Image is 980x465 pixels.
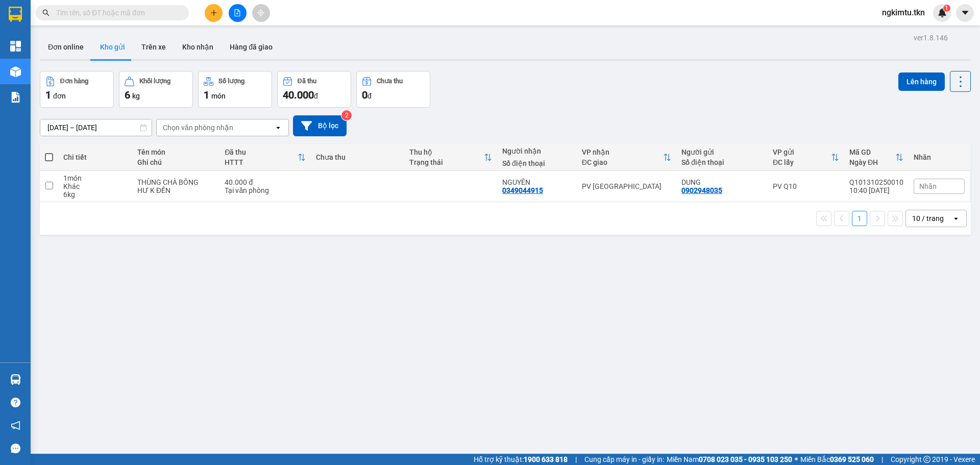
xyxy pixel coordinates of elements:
[356,71,430,108] button: Chưa thu0đ
[63,153,127,161] div: Chi tiết
[956,4,974,22] button: caret-down
[10,41,21,52] img: dashboard-icon
[773,182,839,190] div: PV Q10
[849,186,903,194] div: 10:40 [DATE]
[277,71,351,108] button: Đã thu40.000đ
[45,89,51,101] span: 1
[474,454,568,465] span: Hỗ trợ kỹ thuật:
[298,78,316,85] div: Đã thu
[63,174,127,182] div: 1 món
[40,119,152,136] input: Select a date range.
[844,144,909,171] th: Toggle SortBy
[133,35,174,59] button: Trên xe
[137,186,214,194] div: HƯ K ĐỀN
[667,454,792,465] span: Miền Nam
[502,159,572,167] div: Số điện thoại
[681,148,763,156] div: Người gửi
[219,144,311,171] th: Toggle SortBy
[852,211,867,226] button: 1
[132,92,140,100] span: kg
[341,110,352,120] sup: 2
[11,398,20,407] span: question-circle
[849,158,895,166] div: Ngày ĐH
[768,144,844,171] th: Toggle SortBy
[582,148,663,156] div: VP nhận
[800,454,874,465] span: Miền Bắc
[205,4,223,22] button: plus
[198,71,272,108] button: Số lượng1món
[9,7,22,22] img: logo-vxr
[137,148,214,156] div: Tên món
[914,153,965,161] div: Nhãn
[137,158,214,166] div: Ghi chú
[283,89,314,101] span: 40.000
[218,78,244,85] div: Số lượng
[211,92,226,100] span: món
[938,8,947,17] img: icon-new-feature
[377,78,403,85] div: Chưa thu
[584,454,664,465] span: Cung cấp máy in - giấy in:
[252,4,270,22] button: aim
[502,178,572,186] div: NGUYÊN
[367,92,372,100] span: đ
[63,182,127,190] div: Khác
[234,9,241,16] span: file-add
[502,147,572,155] div: Người nhận
[257,9,264,16] span: aim
[11,444,20,453] span: message
[409,148,484,156] div: Thu hộ
[681,178,763,186] div: DUNG
[60,78,88,85] div: Đơn hàng
[125,89,130,101] span: 6
[210,9,217,16] span: plus
[204,89,209,101] span: 1
[42,9,50,16] span: search
[681,186,722,194] div: 0902948035
[137,178,214,186] div: THÙNG CHÀ BÔNG
[582,158,663,166] div: ĐC giao
[914,32,948,43] div: ver 1.8.146
[849,178,903,186] div: Q101310250010
[10,66,21,77] img: warehouse-icon
[139,78,170,85] div: Khối lượng
[912,213,944,224] div: 10 / trang
[961,8,970,17] span: caret-down
[923,456,930,463] span: copyright
[945,5,948,12] span: 1
[898,72,945,91] button: Lên hàng
[53,92,66,100] span: đơn
[174,35,222,59] button: Kho nhận
[582,182,671,190] div: PV [GEOGRAPHIC_DATA]
[502,186,543,194] div: 0349044915
[163,123,233,133] div: Chọn văn phòng nhận
[11,421,20,430] span: notification
[699,455,792,463] strong: 0708 023 035 - 0935 103 250
[56,7,177,18] input: Tìm tên, số ĐT hoặc mã đơn
[316,153,399,161] div: Chưa thu
[314,92,318,100] span: đ
[577,144,676,171] th: Toggle SortBy
[681,158,763,166] div: Số điện thoại
[229,4,247,22] button: file-add
[225,178,306,186] div: 40.000 đ
[849,148,895,156] div: Mã GD
[409,158,484,166] div: Trạng thái
[40,35,92,59] button: Đơn online
[881,454,883,465] span: |
[952,214,960,223] svg: open
[293,115,347,136] button: Bộ lọc
[119,71,193,108] button: Khối lượng6kg
[92,35,133,59] button: Kho gửi
[40,71,114,108] button: Đơn hàng1đơn
[943,5,950,12] sup: 1
[874,6,933,19] span: ngkimtu.tkn
[63,190,127,199] div: 6 kg
[225,158,298,166] div: HTTT
[575,454,577,465] span: |
[225,148,298,156] div: Đã thu
[795,457,798,461] span: ⚪️
[524,455,568,463] strong: 1900 633 818
[830,455,874,463] strong: 0369 525 060
[10,92,21,103] img: solution-icon
[222,35,281,59] button: Hàng đã giao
